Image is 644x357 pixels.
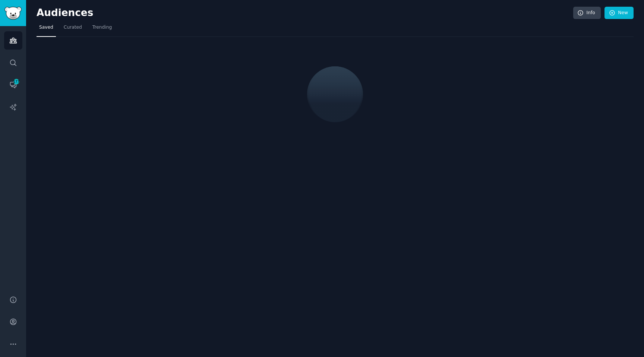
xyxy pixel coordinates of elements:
[4,76,22,94] a: 177
[61,22,85,37] a: Curated
[4,7,22,20] img: GummySearch logo
[573,7,601,19] a: Info
[90,22,114,37] a: Trending
[39,24,53,31] span: Saved
[64,24,82,31] span: Curated
[92,24,112,31] span: Trending
[604,7,634,19] a: New
[13,79,20,84] span: 177
[37,22,56,37] a: Saved
[37,7,573,19] h2: Audiences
